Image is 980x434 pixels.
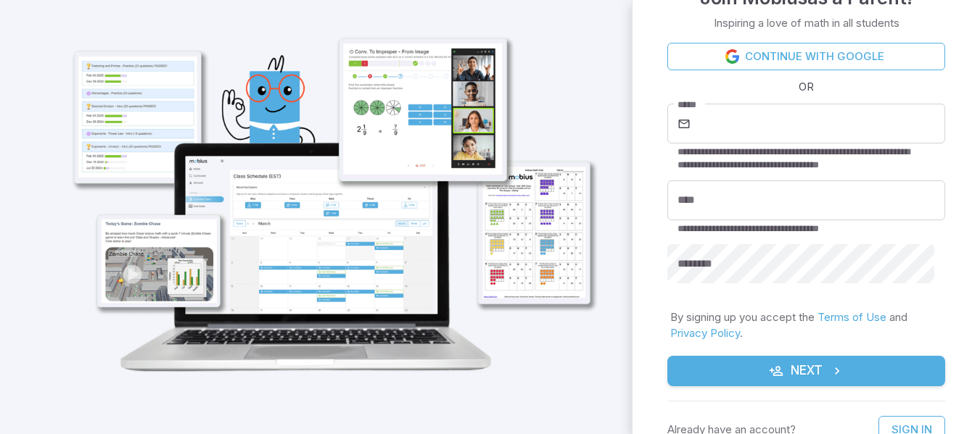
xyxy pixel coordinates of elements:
[818,310,886,324] a: Terms of Use
[795,79,818,95] span: OR
[714,15,899,31] p: Inspiring a love of math in all students
[667,356,945,386] button: Next
[667,43,945,70] a: Continue with Google
[670,309,942,341] p: By signing up you accept the and .
[670,326,740,340] a: Privacy Policy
